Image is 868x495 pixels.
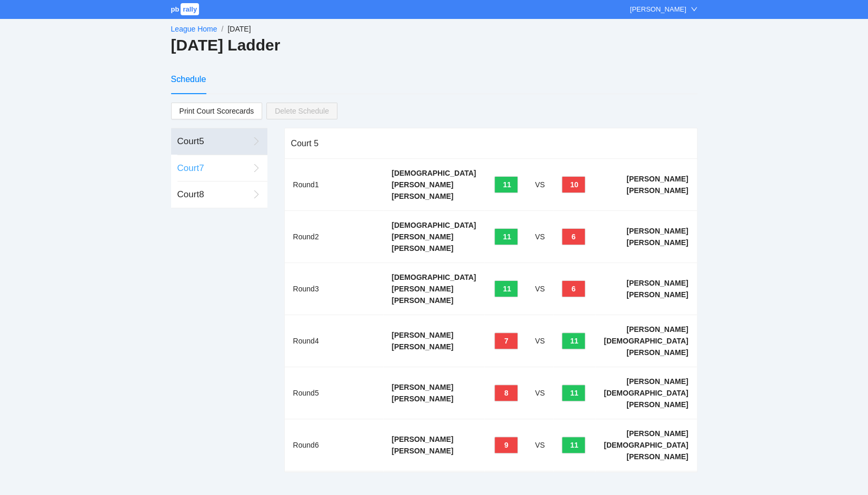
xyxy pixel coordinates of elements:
[494,280,518,297] button: 11
[604,441,688,461] b: [DEMOGRAPHIC_DATA][PERSON_NAME]
[526,367,553,419] td: VS
[562,280,585,297] button: 6
[626,377,688,386] b: [PERSON_NAME]
[604,337,688,357] b: [DEMOGRAPHIC_DATA][PERSON_NAME]
[285,211,383,263] td: Round 2
[179,103,254,119] span: Print Court Scorecards
[526,263,553,315] td: VS
[171,5,179,13] span: pb
[562,385,585,401] button: 11
[392,296,453,305] b: [PERSON_NAME]
[626,227,688,235] b: [PERSON_NAME]
[562,228,585,245] button: 6
[562,176,585,193] button: 10
[291,128,691,158] div: Court 5
[392,447,453,455] b: [PERSON_NAME]
[392,395,453,403] b: [PERSON_NAME]
[526,159,553,211] td: VS
[626,186,688,195] b: [PERSON_NAME]
[177,188,249,201] div: Court 8
[227,25,251,33] span: [DATE]
[171,73,206,86] div: Schedule
[494,176,518,193] button: 11
[285,315,383,367] td: Round 4
[171,5,201,13] a: pbrally
[392,383,453,391] b: [PERSON_NAME]
[626,429,688,438] b: [PERSON_NAME]
[691,6,697,13] span: down
[562,332,585,349] button: 11
[626,325,688,334] b: [PERSON_NAME]
[526,419,553,471] td: VS
[221,25,223,33] span: /
[626,290,688,299] b: [PERSON_NAME]
[494,437,518,453] button: 9
[177,135,249,148] div: Court 5
[392,342,453,351] b: [PERSON_NAME]
[626,238,688,247] b: [PERSON_NAME]
[171,35,697,56] h2: [DATE] Ladder
[626,175,688,183] b: [PERSON_NAME]
[177,161,249,175] div: Court 7
[285,419,383,471] td: Round 6
[392,331,453,339] b: [PERSON_NAME]
[494,385,518,401] button: 8
[171,25,217,33] a: League Home
[285,263,383,315] td: Round 3
[494,228,518,245] button: 11
[392,273,476,293] b: [DEMOGRAPHIC_DATA][PERSON_NAME]
[392,169,476,189] b: [DEMOGRAPHIC_DATA][PERSON_NAME]
[494,332,518,349] button: 7
[392,221,476,241] b: [DEMOGRAPHIC_DATA][PERSON_NAME]
[562,437,585,453] button: 11
[285,367,383,419] td: Round 5
[604,389,688,409] b: [DEMOGRAPHIC_DATA][PERSON_NAME]
[285,159,383,211] td: Round 1
[181,3,199,15] span: rally
[392,435,453,443] b: [PERSON_NAME]
[526,211,553,263] td: VS
[526,315,553,367] td: VS
[392,244,453,252] b: [PERSON_NAME]
[392,192,453,200] b: [PERSON_NAME]
[171,103,263,119] a: Print Court Scorecards
[630,4,686,15] div: [PERSON_NAME]
[626,279,688,287] b: [PERSON_NAME]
